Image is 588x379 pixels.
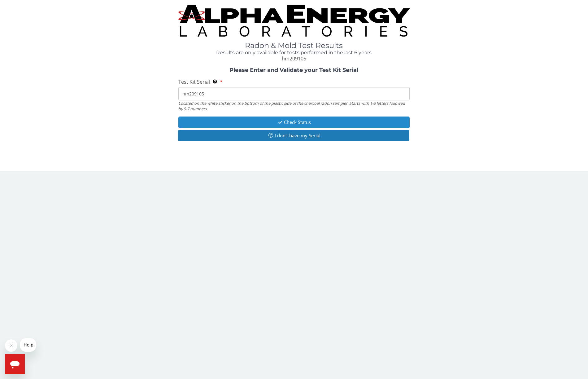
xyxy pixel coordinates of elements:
div: Located on the white sticker on the bottom of the plastic side of the charcoal radon sampler. Sta... [178,100,410,112]
span: hm209105 [282,55,306,62]
strong: Please Enter and Validate your Test Kit Serial [229,67,358,73]
button: Check Status [178,117,410,128]
iframe: Close message [5,339,17,352]
iframe: Button to launch messaging window [5,354,25,374]
button: I don't have my Serial [178,130,410,141]
img: TightCrop.jpg [178,5,410,37]
iframe: Message from company [20,338,36,352]
h1: Radon & Mold Test Results [178,42,410,50]
span: Test Kit Serial [178,78,210,85]
h4: Results are only available for tests performed in the last 6 years [178,50,410,55]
